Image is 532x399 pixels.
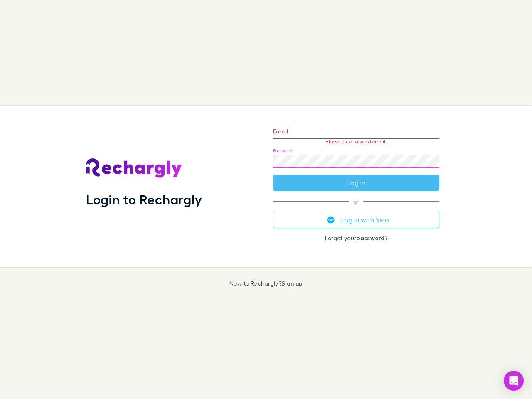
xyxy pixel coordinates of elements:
[281,280,303,287] a: Sign up
[356,234,384,241] a: password
[273,139,439,145] p: Please enter a valid email.
[273,235,439,241] p: Forgot your ?
[86,192,202,207] h1: Login to Rechargly
[273,148,293,154] label: Password
[327,216,335,224] img: Xero's logo
[86,158,182,178] img: Rechargly's Logo
[504,371,524,391] div: Open Intercom Messenger
[273,212,439,228] button: Log in with Xero
[229,280,303,287] p: New to Rechargly?
[273,175,439,191] button: Log in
